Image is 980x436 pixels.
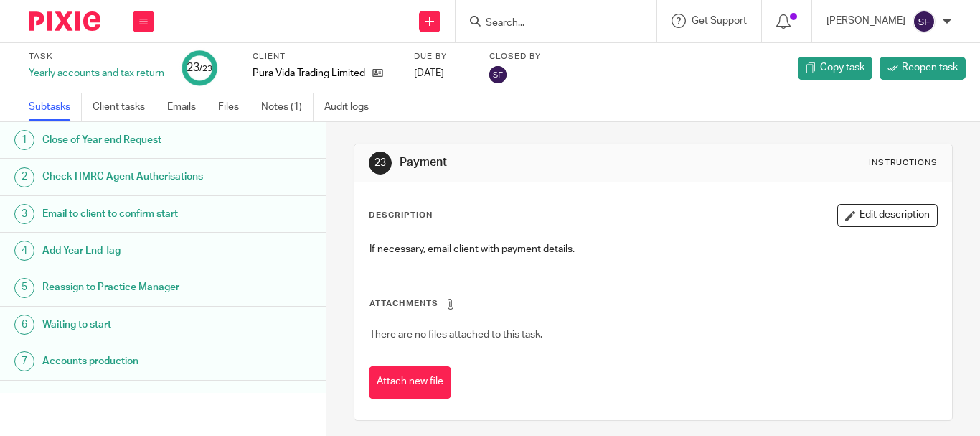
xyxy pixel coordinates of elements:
[29,11,100,31] img: Pixie
[372,68,383,78] i: Open client page
[218,93,250,121] a: Files
[369,300,438,307] span: Attachments
[253,51,396,62] label: Client
[42,314,222,335] h1: Waiting to start
[14,315,34,335] div: 6
[400,155,684,170] h1: Payment
[42,129,222,151] h1: Close of Year end Request
[913,10,936,33] img: svg%3E
[14,278,34,298] div: 5
[14,167,34,187] div: 2
[14,204,34,224] div: 3
[42,388,312,406] h1: [DATE]
[414,51,471,62] label: Due by
[489,51,541,62] label: Closed by
[484,17,613,30] input: Search
[42,240,222,261] h1: Add Year End Tag
[42,351,222,372] h1: Accounts production
[880,57,966,80] a: Reopen task
[14,130,34,150] div: 1
[14,351,34,371] div: 7
[369,152,392,175] div: 23
[29,93,82,121] a: Subtasks
[42,166,222,187] h1: Check HMRC Agent Autherisations
[692,16,747,26] span: Get Support
[29,66,164,80] div: Yearly accounts and tax return
[414,66,471,80] div: [DATE]
[14,241,34,261] div: 4
[187,60,212,76] div: 23
[93,93,156,121] a: Client tasks
[199,65,212,73] small: /23
[253,66,365,80] p: Pura Vida Trading Limited
[167,93,207,121] a: Emails
[820,60,864,75] span: Copy task
[369,210,433,221] p: Description
[369,366,451,399] button: Attach new file
[261,93,314,121] a: Notes (1)
[369,242,937,256] p: If necessary, email client with payment details.
[837,204,938,227] button: Edit description
[902,60,958,75] span: Reopen task
[798,57,872,80] a: Copy task
[369,330,542,340] span: There are no files attached to this task.
[869,157,938,169] div: Instructions
[489,66,507,83] img: Sarah Fox
[324,93,380,121] a: Audit logs
[42,277,222,298] h1: Reassign to Practice Manager
[826,14,905,28] p: [PERSON_NAME]
[42,203,222,225] h1: Email to client to confirm start
[29,51,164,62] label: Task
